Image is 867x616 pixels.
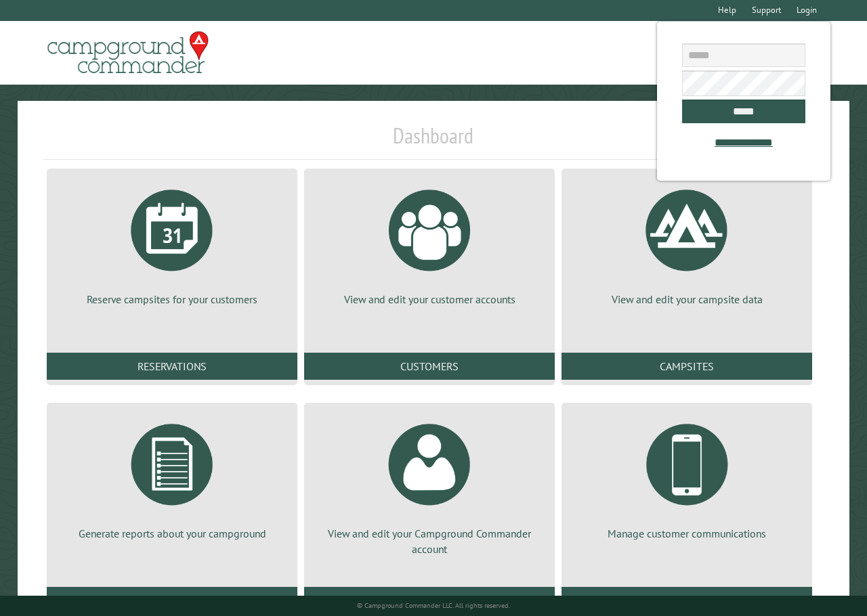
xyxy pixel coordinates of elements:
[578,526,796,541] p: Manage customer communications
[47,353,297,380] a: Reservations
[562,353,812,380] a: Campsites
[63,526,281,541] p: Generate reports about your campground
[304,353,555,380] a: Customers
[63,179,281,307] a: Reserve campsites for your customers
[562,587,812,614] a: Communications
[47,587,297,614] a: Reports
[63,414,281,541] a: Generate reports about your campground
[304,587,555,614] a: Account
[320,414,538,556] a: View and edit your Campground Commander account
[63,292,281,307] p: Reserve campsites for your customers
[357,601,510,610] small: © Campground Commander LLC. All rights reserved.
[320,292,538,307] p: View and edit your customer accounts
[320,526,538,556] p: View and edit your Campground Commander account
[578,179,796,307] a: View and edit your campsite data
[578,292,796,307] p: View and edit your campsite data
[43,123,824,160] h1: Dashboard
[320,179,538,307] a: View and edit your customer accounts
[43,26,213,79] img: Campground Commander
[578,414,796,541] a: Manage customer communications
